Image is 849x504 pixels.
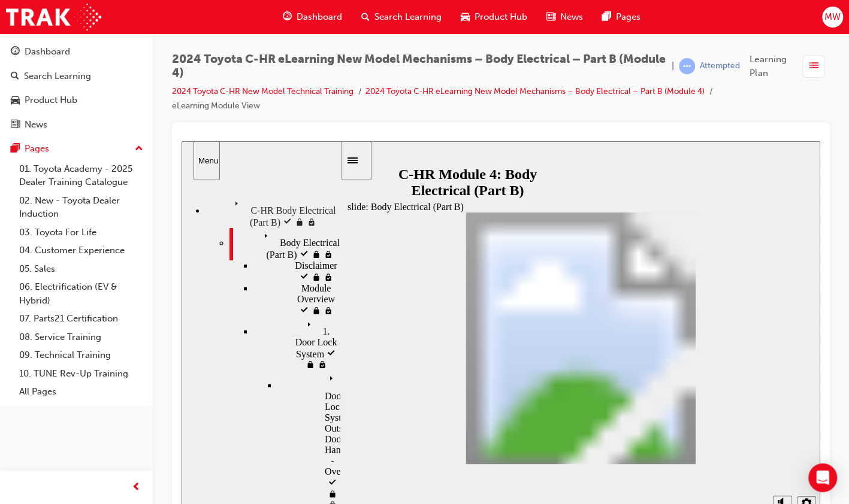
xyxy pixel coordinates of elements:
button: Settings [615,355,635,370]
span: locked [113,76,125,86]
label: Zoom to fit [615,370,638,402]
span: visited [118,108,130,119]
img: Trak [6,4,101,31]
a: search-iconSearch Learning [352,5,451,29]
span: visited [145,208,155,218]
div: Body Electrical (Part B) [48,87,159,119]
span: Product Hub [475,10,527,24]
button: Mute (Ctrl+Alt+M) [591,354,611,368]
span: MW [824,10,841,24]
button: Learning Plan [750,53,830,80]
span: Module Overview [116,142,153,163]
span: visited, locked [142,131,152,141]
div: Menu [17,15,34,24]
span: visited [118,165,130,175]
span: locked [124,218,136,229]
span: search-icon [361,10,370,25]
span: locked [130,165,142,175]
div: Attempted [700,60,740,72]
a: 10. TUNE Rev-Up Training [14,365,148,383]
span: locked [130,131,142,141]
a: 07. Parts21 Certification [14,309,148,328]
span: pages-icon [11,144,20,154]
span: visited [118,131,130,141]
button: Pages [5,138,148,160]
a: car-iconProduct Hub [451,5,537,29]
a: 2024 Toyota C-HR New Model Technical Training [172,86,354,96]
a: Dashboard [5,41,148,63]
span: search-icon [11,71,19,82]
a: 01. Toyota Academy - 2025 Dealer Training Catalogue [14,160,148,192]
a: 09. Technical Training [14,346,148,365]
a: Product Hub [5,89,148,111]
div: Open Intercom Messenger [808,463,837,492]
a: 05. Sales [14,260,148,278]
span: Dashboard [297,10,342,24]
a: 04. Customer Experience [14,241,148,260]
div: Outside Door Handle: Parts Location [120,369,176,457]
span: pages-icon [602,10,611,25]
div: Dashboard [25,45,70,59]
div: Product Hub [25,93,77,107]
a: All Pages [14,382,148,401]
a: 06. Electrification (EV & Hybrid) [14,278,148,309]
div: Module Overview [72,142,159,175]
span: learningRecordVerb_ATTEMPT-icon [679,58,695,74]
span: news-icon [11,120,20,130]
button: DashboardSearch LearningProduct HubNews [5,38,148,138]
span: Learning Plan [750,53,797,80]
span: visited [146,337,156,347]
span: prev-icon [132,480,141,495]
a: Search Learning [5,65,148,87]
span: Pages [616,10,640,24]
span: list-icon [809,59,818,74]
a: 03. Toyota For Life [14,223,148,242]
a: pages-iconPages [593,5,650,29]
span: car-icon [461,10,470,25]
div: Door Lock System: Outside Door Handle - Overall [96,229,159,369]
div: Search Learning [24,69,91,83]
div: C-HR Body Electrical (Part B) [24,54,159,87]
div: misc controls [585,344,633,383]
a: 2024 Toyota C-HR eLearning New Model Mechanisms – Body Electrical – Part B (Module 4) [365,86,705,96]
a: News [5,114,148,136]
span: visited, locked [142,165,152,175]
span: Search Learning [374,10,442,24]
input: volume [593,369,670,379]
span: visited, locked [125,76,135,86]
div: Pages [25,142,49,156]
span: news-icon [546,10,555,25]
span: locked [146,348,156,358]
div: News [25,118,47,132]
span: visited, locked [136,218,146,229]
button: MW [822,7,843,28]
span: guage-icon [11,47,20,57]
a: guage-iconDashboard [273,5,352,29]
span: News [560,10,583,24]
span: visited, locked [142,108,152,119]
span: visited, locked [146,359,156,369]
span: locked [130,108,142,119]
a: news-iconNews [537,5,593,29]
span: guage-icon [283,10,292,25]
span: | [672,59,674,73]
span: 2024 Toyota C-HR eLearning New Model Mechanisms – Body Electrical – Part B (Module 4) [172,53,667,80]
span: car-icon [11,95,20,106]
div: 1. Door Lock System [72,175,159,229]
span: visited [101,76,113,86]
span: up-icon [135,141,143,157]
li: eLearning Module View [172,99,260,113]
a: 02. New - Toyota Dealer Induction [14,192,148,223]
div: Disclaimer [72,119,159,142]
span: 1. Door Lock System [114,185,156,218]
a: 08. Service Training [14,328,148,347]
